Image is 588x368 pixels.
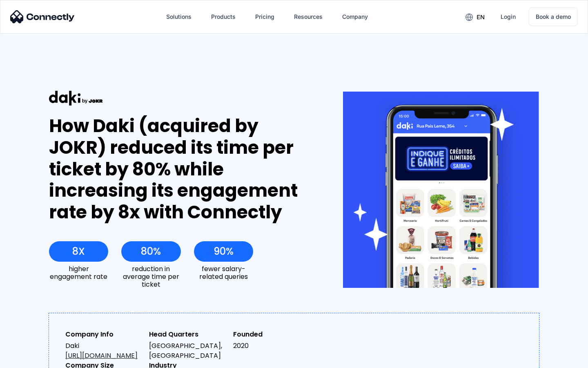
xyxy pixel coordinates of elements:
a: Login [494,7,522,27]
a: [URL][DOMAIN_NAME] [65,351,138,360]
div: higher engagement rate [49,265,108,280]
div: Company [342,11,368,22]
div: Pricing [255,11,274,22]
a: Pricing [249,7,281,27]
div: Resources [294,11,323,22]
a: Book a demo [529,7,578,26]
img: Connectly Logo [10,10,75,23]
div: Products [211,11,236,22]
div: Founded [233,330,310,339]
div: How Daki (acquired by JOKR) reduced its time per ticket by 80% while increasing its engagement ra... [49,115,313,223]
div: 80% [141,246,161,257]
div: Solutions [166,11,192,22]
div: 2020 [233,341,310,351]
div: fewer salary-related queries [194,265,253,280]
div: Login [501,11,516,22]
div: 90% [214,246,234,257]
div: en [477,11,485,23]
div: Company Info [65,330,143,339]
ul: Language list [16,354,49,365]
div: Daki [65,341,143,361]
div: Head Quarters [149,330,226,339]
aside: Language selected: English [8,354,49,365]
div: 8X [72,246,85,257]
div: reduction in average time per ticket [121,265,180,289]
div: [GEOGRAPHIC_DATA], [GEOGRAPHIC_DATA] [149,341,226,361]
